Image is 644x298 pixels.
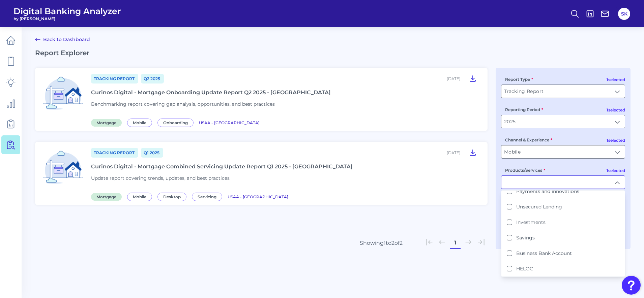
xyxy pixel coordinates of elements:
[516,266,533,272] label: HELOC
[13,16,121,21] span: by [PERSON_NAME]
[91,175,230,181] span: Update report covering trends, updates, and best practices
[516,219,546,225] label: Investments
[91,193,122,201] span: Mortgage
[618,8,630,20] button: SK
[91,119,122,127] span: Mortgage
[127,193,155,200] a: Mobile
[127,193,152,201] span: Mobile
[91,74,138,84] a: Tracking Report
[505,77,533,82] label: Report Type
[199,120,260,125] span: USAA - [GEOGRAPHIC_DATA]
[141,148,163,158] a: Q1 2025
[91,148,138,158] a: Tracking Report
[35,49,631,57] h2: Report Explorer
[13,6,121,16] span: Digital Banking Analyzer
[141,74,164,84] a: Q2 2025
[228,193,288,200] a: USAA - [GEOGRAPHIC_DATA]
[622,276,641,295] button: Open Resource Center
[91,163,353,170] div: Curinos Digital - Mortgage Combined Servicing Update Report Q1 2025 - [GEOGRAPHIC_DATA]
[35,35,90,43] a: Back to Dashboard
[192,193,225,200] a: Servicing
[199,119,260,126] a: USAA - [GEOGRAPHIC_DATA]
[127,119,152,127] span: Mobile
[516,204,562,210] label: Unsecured Lending
[157,193,186,201] span: Desktop
[466,73,479,84] button: Curinos Digital - Mortgage Onboarding Update Report Q2 2025 - USAA
[447,76,461,81] div: [DATE]
[91,119,124,126] a: Mortgage
[40,147,86,192] img: Mortgage
[157,119,194,127] span: Onboarding
[516,235,535,241] label: Savings
[516,188,579,194] label: Payments and Innovations
[192,193,222,201] span: Servicing
[466,147,479,158] button: Curinos Digital - Mortgage Combined Servicing Update Report Q1 2025 - USAA
[91,193,124,200] a: Mortgage
[505,107,543,112] label: Reporting Period
[127,119,155,126] a: Mobile
[450,237,461,248] button: 1
[228,194,288,199] span: USAA - [GEOGRAPHIC_DATA]
[40,73,86,118] img: Mortgage
[360,240,403,246] div: Showing 1 to 2 of 2
[91,89,331,96] div: Curinos Digital - Mortgage Onboarding Update Report Q2 2025 - [GEOGRAPHIC_DATA]
[505,137,552,142] label: Channel & Experience
[505,168,545,173] label: Products/Services
[447,150,461,155] div: [DATE]
[516,250,572,256] label: Business Bank Account
[91,101,275,107] span: Benchmarking report covering gap analysis, opportunities, and best practices
[157,119,196,126] a: Onboarding
[157,193,189,200] a: Desktop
